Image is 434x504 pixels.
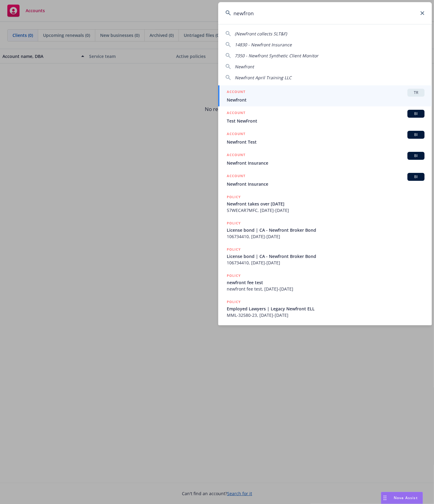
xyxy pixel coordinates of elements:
a: POLICYLicense bond | CA - Newfront Broker Bond106734410, [DATE]-[DATE] [218,243,432,269]
span: 57WECAR7MFC, [DATE]-[DATE] [227,207,425,213]
span: newfront fee test, [DATE]-[DATE] [227,286,425,292]
a: POLICYNewfront takes over [DATE]57WECAR7MFC, [DATE]-[DATE] [218,191,432,217]
h5: POLICY [227,194,241,200]
span: Test NewFront [227,118,425,124]
span: Newfront April Training LLC [235,75,291,80]
span: MML-32580-23, [DATE]-[DATE] [227,312,425,318]
h5: POLICY [227,246,241,252]
h5: ACCOUNT [227,131,245,138]
span: BI [410,111,422,116]
a: ACCOUNTBITest NewFront [218,106,432,127]
a: POLICYLicense bond | CA - Newfront Broker Bond106734410, [DATE]-[DATE] [218,217,432,243]
h5: ACCOUNT [227,173,245,180]
button: Nova Assist [381,492,423,504]
a: ACCOUNTBINewfront Test [218,127,432,148]
span: Newfront [227,97,425,103]
span: 106734410, [DATE]-[DATE] [227,233,425,240]
span: Nova Assist [394,495,418,500]
span: BI [410,174,422,180]
span: Newfront Insurance [227,181,425,187]
div: Drag to move [381,492,389,504]
h5: POLICY [227,220,241,226]
span: 14830 - Newfront Insurance [235,42,292,48]
a: ACCOUNTBINewfront Insurance [218,170,432,191]
h5: POLICY [227,273,241,279]
span: newfront fee test [227,279,425,286]
h5: ACCOUNT [227,152,245,159]
a: ACCOUNTBINewfront Insurance [218,148,432,170]
span: License bond | CA - Newfront Broker Bond [227,253,425,259]
span: Newfront [235,64,254,70]
a: POLICYEmployed Lawyers | Legacy Newfront ELLMML-32580-23, [DATE]-[DATE] [218,295,432,322]
span: License bond | CA - Newfront Broker Bond [227,227,425,233]
h5: POLICY [227,299,241,305]
h5: ACCOUNT [227,89,245,96]
span: (NewFront collects SLT&F) [235,31,287,37]
span: 106734410, [DATE]-[DATE] [227,259,425,266]
a: POLICYnewfront fee testnewfront fee test, [DATE]-[DATE] [218,269,432,295]
span: Newfront takes over [DATE] [227,201,425,207]
a: ACCOUNTTRNewfront [218,85,432,106]
input: Search... [218,2,432,24]
span: 7350 - Newfront Synthetic Client Monitor [235,53,318,59]
span: BI [410,132,422,138]
span: Newfront Test [227,139,425,145]
span: TR [410,90,422,95]
span: Employed Lawyers | Legacy Newfront ELL [227,306,425,312]
span: Newfront Insurance [227,160,425,166]
h5: ACCOUNT [227,110,245,117]
span: BI [410,153,422,159]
